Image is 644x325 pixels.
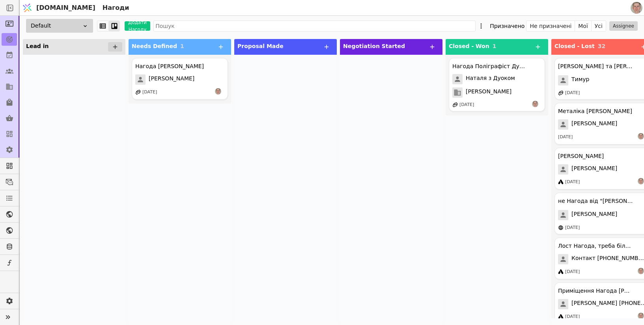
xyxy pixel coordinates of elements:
[135,62,204,71] div: Нагода [PERSON_NAME]
[449,43,489,49] span: Closed - Won
[99,3,129,13] h2: Нагоди
[153,20,476,32] input: Пошук
[565,90,580,97] div: [DATE]
[558,287,633,295] div: Приміщення Нагода [PHONE_NUMBER]
[558,107,632,115] div: Металіка [PERSON_NAME]
[20,0,99,15] a: [DOMAIN_NAME]
[575,20,592,32] button: Мої
[180,43,184,49] span: 1
[592,20,606,32] button: Усі
[631,2,642,14] img: 1560949290925-CROPPED-IMG_0201-2-.jpg
[466,74,515,84] span: Наталя з Дуоком
[135,89,141,95] img: affiliate-program.svg
[609,21,638,31] button: Assignee
[565,314,580,320] div: [DATE]
[237,43,284,49] span: Proposal Made
[638,178,644,184] img: РS
[571,119,617,130] span: [PERSON_NAME]
[558,225,564,230] img: online-store.svg
[490,20,525,32] div: Призначено
[558,269,564,275] img: google-ads.svg
[215,88,221,95] img: РS
[21,0,33,15] img: Logo
[452,102,458,108] img: affiliate-program.svg
[571,210,617,220] span: [PERSON_NAME]
[558,62,633,71] div: [PERSON_NAME] та [PERSON_NAME]
[36,3,95,13] span: [DOMAIN_NAME]
[598,43,605,49] span: 32
[565,179,580,186] div: [DATE]
[120,21,150,31] a: Додати Нагоду
[532,101,538,107] img: РS
[571,75,589,85] span: Тимур
[449,58,545,111] div: Нагода Поліграфіст Дуо Ком Наталя з ДуокомНаталя з Дуоком[PERSON_NAME][DATE]РS
[565,225,580,231] div: [DATE]
[558,179,564,185] img: google-ads.svg
[459,102,474,108] div: [DATE]
[558,134,573,141] div: [DATE]
[132,58,228,100] div: Нагода [PERSON_NAME][PERSON_NAME][DATE]РS
[132,43,177,49] span: Needs Defined
[142,89,157,96] div: [DATE]
[26,19,93,33] div: Default
[558,314,564,319] img: google-ads.svg
[26,43,49,49] span: Lead in
[571,164,617,175] span: [PERSON_NAME]
[554,43,595,49] span: Closed - Lost
[558,90,564,96] img: affiliate-program.svg
[466,87,511,98] span: [PERSON_NAME]
[565,269,580,275] div: [DATE]
[638,268,644,274] img: РS
[526,20,575,32] button: Не призначені
[149,74,194,85] span: [PERSON_NAME]
[638,313,644,319] img: РS
[558,197,633,205] div: не Нагода від "[PERSON_NAME]"
[452,62,527,71] div: Нагода Поліграфіст Дуо Ком Наталя з Дуоком
[343,43,405,49] span: Negotiation Started
[638,133,644,139] img: РS
[125,21,150,31] button: Додати Нагоду
[558,152,604,160] div: [PERSON_NAME]
[558,242,633,250] div: Лост Нагода, треба більгі приміщення
[493,43,497,49] span: 1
